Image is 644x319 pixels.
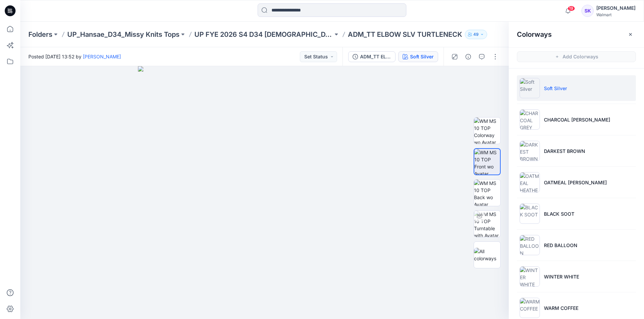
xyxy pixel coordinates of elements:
[517,30,552,38] h2: Colorways
[520,204,540,224] img: BLACK SOOT
[474,149,500,175] img: WM MS 10 TOP Front wo Avatar
[410,53,434,60] div: Soft Silver
[28,53,121,60] span: Posted [DATE] 13:52 by
[138,66,391,319] img: eyJhbGciOiJIUzI1NiIsImtpZCI6IjAiLCJzbHQiOiJzZXMiLCJ0eXAiOiJKV1QifQ.eyJkYXRhIjp7InR5cGUiOiJzdG9yYW...
[474,248,500,262] img: All colorways
[474,211,500,237] img: WM MS 10 TOP Turntable with Avatar
[28,30,52,39] a: Folders
[360,53,391,60] div: ADM_TT ELBOW SLV TURTLENECK_RIB
[544,273,579,280] p: WINTER WHITE
[596,12,636,17] div: Walmart
[348,51,396,62] button: ADM_TT ELBOW SLV TURTLENECK_RIB
[520,172,540,192] img: OATMEAL HEATHER
[544,210,574,217] p: BLACK SOOT
[463,51,474,62] button: Details
[596,4,636,12] div: [PERSON_NAME]
[398,51,438,62] button: Soft Silver
[520,266,540,287] img: WINTER WHITE
[544,304,578,312] p: WARM COFFEE
[520,109,540,130] img: CHARCOAL GREY HEATHER
[544,116,610,123] p: CHARCOAL [PERSON_NAME]
[194,30,333,39] a: UP FYE 2026 S4 D34 [DEMOGRAPHIC_DATA] Knit Tops_ Hansae
[473,31,479,38] p: 49
[568,6,575,11] span: 19
[544,179,607,186] p: OATMEAL [PERSON_NAME]
[544,85,567,92] p: Soft Silver
[544,242,577,249] p: RED BALLOON
[520,298,540,318] img: WARM COFFEE
[465,30,487,39] button: 49
[544,148,585,155] p: DARKEST BROWN
[83,54,121,59] a: [PERSON_NAME]
[520,78,540,98] img: Soft Silver
[474,180,500,206] img: WM MS 10 TOP Back wo Avatar
[581,5,594,17] div: SK
[474,117,500,144] img: WM MS 10 TOP Colorway wo Avatar
[520,141,540,161] img: DARKEST BROWN
[520,235,540,255] img: RED BALLOON
[67,30,180,39] a: UP_Hansae_D34_Missy Knits Tops
[348,30,462,39] p: ADM_TT ELBOW SLV TURTLENECK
